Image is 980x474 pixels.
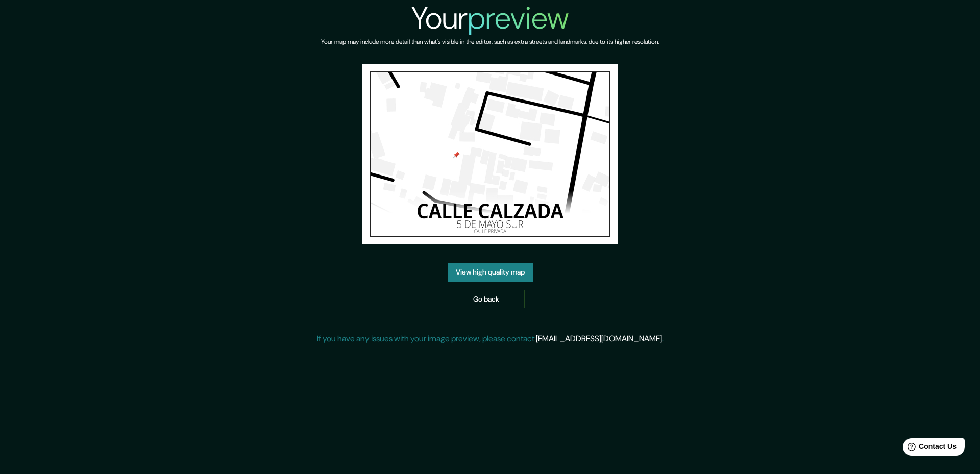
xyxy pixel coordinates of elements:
[317,333,664,345] p: If you have any issues with your image preview, please contact .
[448,290,525,309] a: Go back
[321,37,659,47] h6: Your map may include more detail than what's visible in the editor, such as extra streets and lan...
[362,64,618,244] img: created-map-preview
[448,263,533,282] a: View high quality map
[889,434,969,463] iframe: Help widget launcher
[536,333,662,344] a: [EMAIL_ADDRESS][DOMAIN_NAME]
